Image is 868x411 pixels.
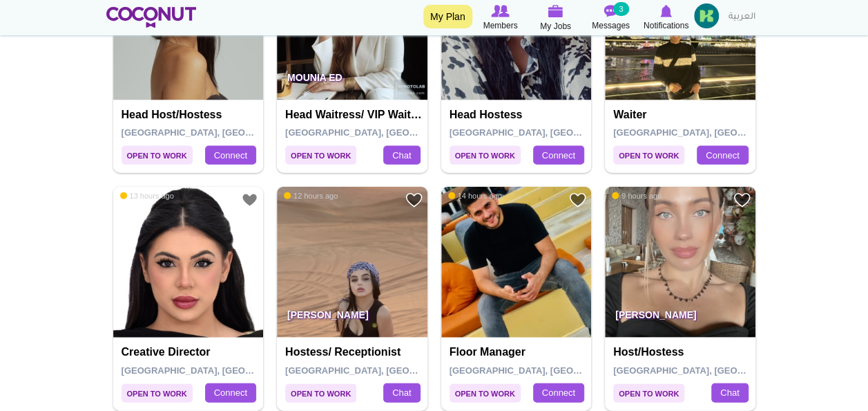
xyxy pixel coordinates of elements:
small: 3 [613,2,628,16]
span: Open to Work [613,146,684,165]
p: [PERSON_NAME] [605,299,755,338]
p: [PERSON_NAME] [277,299,427,338]
a: Messages Messages 3 [584,3,639,33]
a: Add to Favourites [241,192,258,209]
a: Browse Members Members [473,3,528,33]
p: Mounia Ed [277,62,427,100]
span: 12 hours ago [284,191,338,201]
span: Open to Work [285,146,356,165]
img: My Jobs [548,5,563,17]
span: Open to Work [122,384,193,403]
a: Connect [533,146,584,165]
a: Connect [533,383,584,403]
a: Connect [205,146,256,165]
a: Notifications Notifications [639,3,694,33]
a: Connect [205,383,256,403]
img: Notifications [660,5,672,17]
span: Messages [592,19,630,33]
span: [GEOGRAPHIC_DATA], [GEOGRAPHIC_DATA] [450,127,646,138]
span: Open to Work [285,384,356,403]
span: 14 hours ago [448,191,502,201]
h4: Head Waitress/ VIP Waitress/ Waitress [285,109,423,121]
span: [GEOGRAPHIC_DATA], [GEOGRAPHIC_DATA] [285,127,482,138]
span: Open to Work [122,146,193,165]
h4: Creative Director [122,346,259,358]
a: العربية [722,3,762,31]
span: Open to Work [450,384,521,403]
h4: Host/Hostess [613,346,751,358]
span: 9 hours ago [612,191,662,201]
span: [GEOGRAPHIC_DATA], [GEOGRAPHIC_DATA] [122,127,318,138]
span: 13 hours ago [120,191,174,201]
img: Browse Members [491,5,509,17]
a: Add to Favourites [569,192,586,209]
img: Messages [604,5,618,17]
span: Members [483,19,517,33]
h4: Waiter [613,109,751,121]
span: [GEOGRAPHIC_DATA], [GEOGRAPHIC_DATA] [613,127,810,138]
span: Notifications [644,19,688,33]
h4: Head Host/Hostess [122,109,259,121]
span: Open to Work [450,146,521,165]
a: My Plan [423,5,472,28]
h4: Floor Manager [450,346,587,358]
a: Chat [711,383,748,403]
a: Chat [383,383,420,403]
a: My Jobs My Jobs [528,3,584,33]
a: Chat [383,146,420,165]
h4: Head Hostess [450,109,587,121]
img: Home [106,7,197,28]
span: My Jobs [540,19,571,33]
h4: Hostess/ Receptionist [285,346,423,358]
a: Add to Favourites [733,192,751,209]
a: Connect [697,146,748,165]
span: [GEOGRAPHIC_DATA], [GEOGRAPHIC_DATA] [285,365,482,376]
span: [GEOGRAPHIC_DATA], [GEOGRAPHIC_DATA] [450,365,646,376]
span: [GEOGRAPHIC_DATA], [GEOGRAPHIC_DATA] [613,365,810,376]
span: [GEOGRAPHIC_DATA], [GEOGRAPHIC_DATA] [122,365,318,376]
a: Add to Favourites [405,192,423,209]
span: Open to Work [613,384,684,403]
